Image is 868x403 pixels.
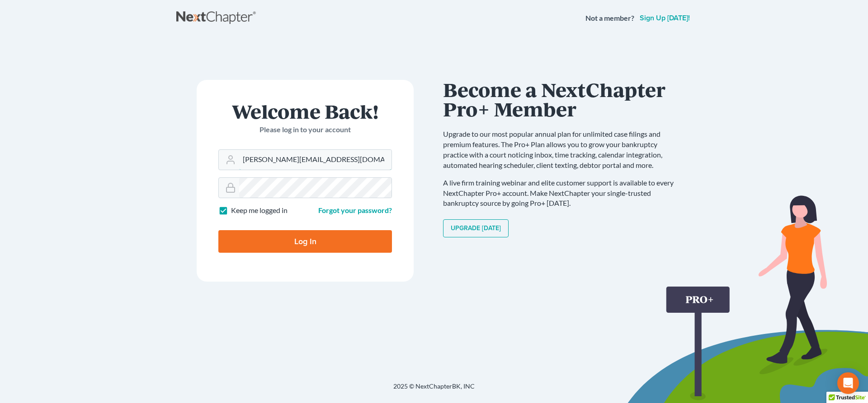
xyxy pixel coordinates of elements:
[218,125,392,135] p: Please log in to your account
[638,14,692,22] a: Sign up [DATE]!
[218,230,392,253] input: Log In
[443,129,683,170] p: Upgrade to our most popular annual plan for unlimited case filings and premium features. The Pro+...
[231,205,288,216] label: Keep me logged in
[176,382,692,398] div: 2025 © NextChapterBK, INC
[585,13,634,23] strong: Not a member?
[218,102,392,121] h1: Welcome Back!
[837,372,859,394] div: Open Intercom Messenger
[443,80,683,118] h1: Become a NextChapter Pro+ Member
[318,206,392,214] a: Forgot your password?
[443,219,509,237] a: Upgrade [DATE]
[443,178,683,209] p: A live firm training webinar and elite customer support is available to every NextChapter Pro+ ac...
[239,150,392,170] input: Email Address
